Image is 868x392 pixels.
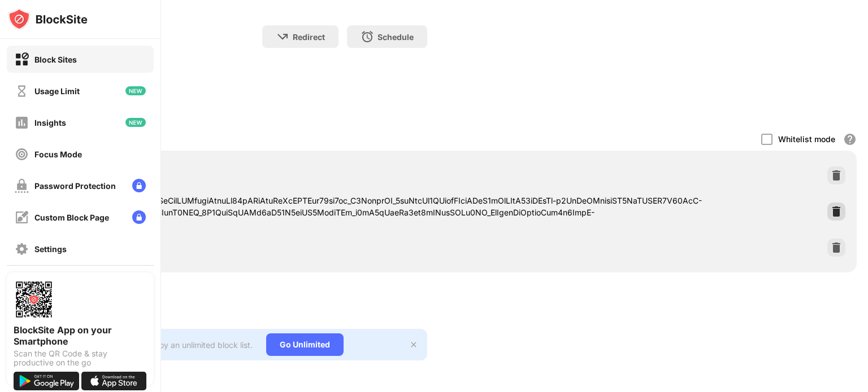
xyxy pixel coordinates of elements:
[34,181,116,191] div: Password Protection
[14,324,147,347] div: BlockSite App on your Smartphone
[15,242,29,256] img: settings-off.svg
[15,147,29,161] img: focus-off.svg
[377,32,414,42] div: Schedule
[14,349,147,367] div: Scan the QR Code & stay productive on the go
[34,118,66,127] div: Insights
[132,210,146,224] img: lock-menu.svg
[15,116,29,130] img: insights-off.svg
[778,134,835,144] div: Whitelist mode
[132,179,146,192] img: lock-menu.svg
[15,179,29,193] img: password-protection-off.svg
[125,118,146,127] img: new-icon.svg
[14,279,54,320] img: options-page-qr-code.png
[81,372,147,390] img: download-on-the-app-store.svg
[125,86,146,95] img: new-icon.svg
[15,52,29,67] img: block-on.svg
[293,32,325,42] div: Redirect
[266,333,344,356] div: Go Unlimited
[34,86,80,96] div: Usage Limit
[14,372,79,390] img: get-it-on-google-play.svg
[34,149,82,159] div: Focus Mode
[34,55,77,64] div: Block Sites
[15,210,29,224] img: customize-block-page-off.svg
[34,244,67,254] div: Settings
[15,84,29,98] img: time-usage-off.svg
[409,340,418,349] img: x-button.svg
[34,213,109,222] div: Custom Block Page
[8,8,88,30] img: logo-blocksite.svg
